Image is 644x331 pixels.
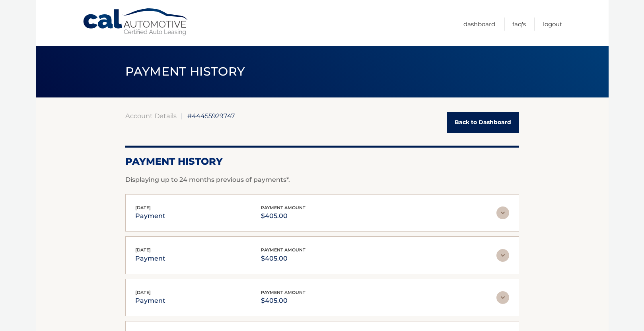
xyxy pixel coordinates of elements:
img: accordion-rest.svg [496,206,509,219]
p: Displaying up to 24 months previous of payments*. [125,175,519,185]
a: Logout [543,18,562,31]
a: Back to Dashboard [447,112,519,133]
p: payment [135,253,165,264]
p: payment [135,295,165,306]
span: #44455929747 [187,112,235,120]
span: [DATE] [135,205,151,210]
p: $405.00 [261,295,305,306]
p: $405.00 [261,210,305,222]
span: payment amount [261,205,305,210]
p: $405.00 [261,253,305,264]
a: Cal Automotive [82,8,190,36]
img: accordion-rest.svg [496,291,509,304]
span: [DATE] [135,290,151,295]
span: payment amount [261,290,305,295]
img: accordion-rest.svg [496,249,509,262]
a: Account Details [125,112,177,120]
a: FAQ's [512,18,526,31]
span: PAYMENT HISTORY [125,64,245,79]
span: | [181,112,183,120]
p: payment [135,210,165,222]
a: Dashboard [463,18,495,31]
span: [DATE] [135,247,151,253]
h2: Payment History [125,156,519,167]
span: payment amount [261,247,305,253]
